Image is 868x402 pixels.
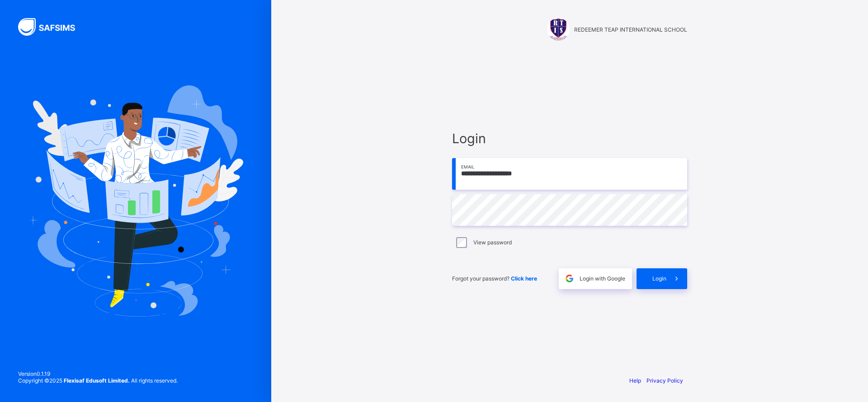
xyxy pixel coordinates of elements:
span: Version 0.1.19 [18,370,178,377]
span: Forgot your password? [452,275,537,282]
span: Login [452,131,687,146]
label: View password [473,239,512,246]
span: Login with Google [580,275,625,282]
span: Copyright © 2025 All rights reserved. [18,377,178,384]
img: Hero Image [28,85,243,317]
img: google.396cfc9801f0270233282035f929180a.svg [564,273,575,284]
a: Privacy Policy [646,377,683,384]
span: Login [652,275,666,282]
a: Help [629,377,641,384]
a: Click here [511,275,537,282]
img: SAFSIMS Logo [18,18,86,36]
strong: Flexisaf Edusoft Limited. [64,377,130,384]
span: REDEEMER TEAP INTERNATIONAL SCHOOL [574,26,687,33]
